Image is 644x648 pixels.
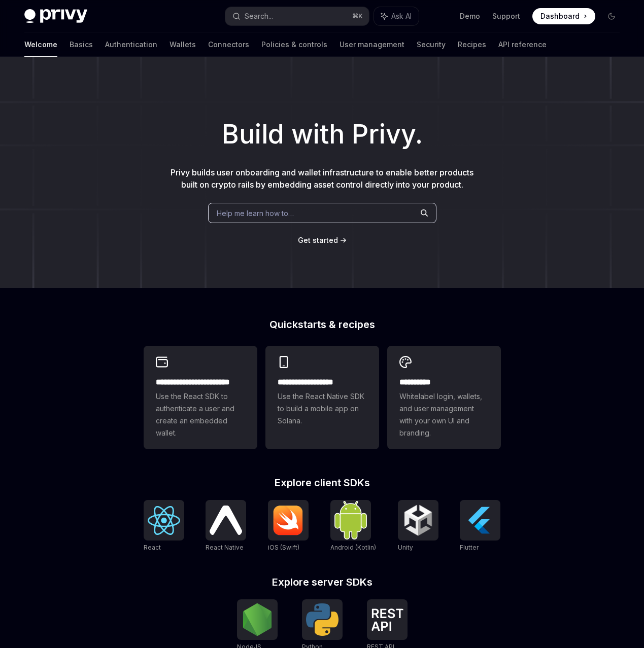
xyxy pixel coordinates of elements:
span: Unity [398,544,413,551]
span: Use the React SDK to authenticate a user and create an embedded wallet. [156,390,245,439]
a: Welcome [24,32,57,57]
a: UnityUnity [398,500,438,553]
span: Privy builds user onboarding and wallet infrastructure to enable better products built on crypto ... [171,167,473,190]
span: Android (Kotlin) [330,544,376,551]
a: Security [417,32,446,57]
span: Use the React Native SDK to build a mobile app on Solana. [278,390,367,427]
a: **** *****Whitelabel login, wallets, and user management with your own UI and branding. [387,346,501,449]
button: Ask AI [374,7,419,25]
a: ReactReact [144,500,184,553]
a: Policies & controls [261,32,327,57]
a: Android (Kotlin)Android (Kotlin) [330,500,376,553]
h2: Explore client SDKs [144,478,501,488]
a: Support [492,11,520,21]
span: Dashboard [540,11,580,21]
a: Get started [298,235,338,245]
a: Recipes [458,32,486,57]
img: NodeJS [241,603,274,636]
span: iOS (Swift) [268,544,299,551]
img: React Native [210,506,242,534]
span: ⌘ K [352,12,363,20]
img: Unity [402,504,434,536]
a: React NativeReact Native [206,500,246,553]
span: Get started [298,236,338,244]
img: Android (Kotlin) [334,501,367,539]
a: iOS (Swift)iOS (Swift) [268,500,309,553]
h2: Quickstarts & recipes [144,319,501,330]
span: Whitelabel login, wallets, and user management with your own UI and branding. [399,390,489,439]
button: Search...⌘K [225,7,368,25]
img: dark logo [24,9,87,23]
a: Dashboard [532,8,595,24]
img: Python [306,603,338,636]
h2: Explore server SDKs [144,577,501,587]
img: REST API [371,608,403,631]
div: Search... [245,10,273,22]
span: Ask AI [391,11,412,21]
a: Connectors [208,32,249,57]
img: iOS (Swift) [272,505,304,535]
img: Flutter [464,504,496,536]
button: Toggle dark mode [603,8,620,24]
a: API reference [498,32,547,57]
a: Basics [70,32,93,57]
span: React Native [206,544,244,551]
a: FlutterFlutter [460,500,500,553]
span: Flutter [460,544,479,551]
a: Wallets [170,32,196,57]
a: Authentication [105,32,157,57]
a: User management [340,32,404,57]
a: Demo [460,11,480,21]
span: React [144,544,161,551]
a: **** **** **** ***Use the React Native SDK to build a mobile app on Solana. [265,346,379,449]
img: React [148,506,180,535]
h1: Build with Privy. [16,115,628,154]
span: Help me learn how to… [217,208,294,219]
